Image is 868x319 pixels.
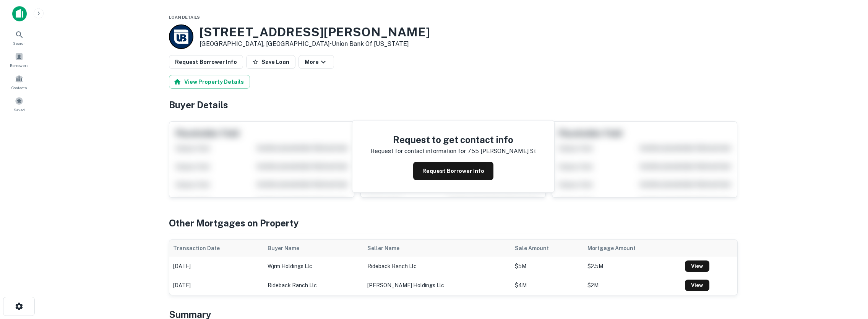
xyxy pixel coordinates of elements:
h4: Other Mortgages on Property [169,216,738,230]
a: Contacts [2,72,36,92]
td: $5M [511,257,584,276]
td: [PERSON_NAME] holdings llc [363,276,511,295]
th: Sale Amount [511,240,584,257]
span: Borrowers [10,62,28,68]
p: Request for contact information for [371,146,466,156]
p: [GEOGRAPHIC_DATA], [GEOGRAPHIC_DATA] • [200,39,430,49]
span: Search [13,40,26,46]
button: Save Loan [246,55,295,69]
td: [DATE] [169,276,264,295]
h4: Buyer Details [169,98,738,112]
td: $2.5M [584,257,681,276]
button: Request Borrower Info [169,55,243,69]
a: Union Bank Of [US_STATE] [332,40,409,47]
img: capitalize-icon.png [12,6,27,21]
th: Transaction Date [169,240,264,257]
h3: [STREET_ADDRESS][PERSON_NAME] [200,25,430,39]
h4: Request to get contact info [371,133,536,146]
td: rideback ranch llc [363,257,511,276]
td: $4M [511,276,584,295]
a: Search [2,27,36,48]
button: Request Borrower Info [413,162,493,180]
span: Contacts [11,85,27,91]
td: [DATE] [169,257,264,276]
button: View Property Details [169,75,250,89]
th: Seller Name [363,240,511,257]
td: rideback ranch llc [264,276,363,295]
th: Buyer Name [264,240,363,257]
td: wjrm holdings llc [264,257,363,276]
a: View [685,280,709,291]
a: View [685,260,709,272]
span: Loan Details [169,15,200,20]
a: Saved [2,94,36,114]
a: Borrowers [2,49,36,70]
button: More [299,55,334,69]
span: Saved [14,107,25,113]
p: 755 [PERSON_NAME] st [467,146,536,156]
td: $2M [584,276,681,295]
th: Mortgage Amount [584,240,681,257]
